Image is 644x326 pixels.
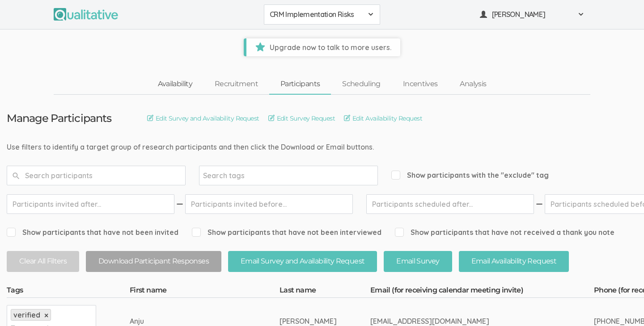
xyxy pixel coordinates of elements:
span: [PERSON_NAME] [492,9,572,20]
button: Email Survey [384,251,452,272]
button: Download Participant Responses [86,251,221,272]
button: Email Availability Request [459,251,569,272]
span: Upgrade now to talk to more users. [246,38,400,56]
a: Edit Availability Request [344,113,422,123]
th: Email (for receiving calendar meeting invite) [370,285,594,298]
a: Edit Survey and Availability Request [147,113,259,123]
span: CRM Implementation Risks [270,9,363,20]
span: Show participants with the "exclude" tag [391,170,549,180]
a: Participants [269,75,331,94]
span: Show participants that have not been interviewed [192,227,381,238]
span: verified [13,310,40,319]
input: Participants invited before... [185,194,353,214]
input: Search tags [203,170,259,181]
a: Recruitment [203,75,269,94]
iframe: Chat Widget [599,283,644,326]
a: Analysis [449,75,497,94]
th: Tags [7,285,130,298]
th: First name [130,285,280,298]
th: Last name [280,285,370,298]
img: dash.svg [535,194,544,214]
a: × [44,312,48,319]
span: Show participants that have not received a thank you note [395,227,614,238]
a: Upgrade now to talk to more users. [244,38,400,56]
a: Edit Survey Request [268,113,335,123]
input: Participants invited after... [7,194,174,214]
button: CRM Implementation Risks [264,4,380,25]
input: Search participants [7,166,186,185]
button: Email Survey and Availability Request [228,251,377,272]
a: Availability [147,75,203,94]
h3: Manage Participants [7,113,111,124]
button: Clear All Filters [7,251,79,272]
a: Incentives [392,75,449,94]
img: Qualitative [54,8,118,21]
span: Show participants that have not been invited [7,227,178,238]
img: dash.svg [175,194,184,214]
input: Participants scheduled after... [366,194,534,214]
a: Scheduling [331,75,392,94]
button: [PERSON_NAME] [474,4,590,25]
